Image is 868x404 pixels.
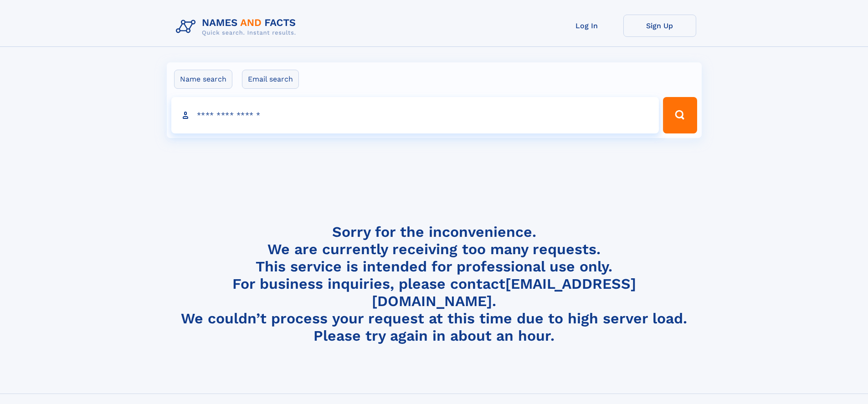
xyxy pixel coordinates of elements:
[172,15,303,39] img: Logo Names and Facts
[623,15,696,37] a: Sign Up
[372,275,636,310] a: [EMAIL_ADDRESS][DOMAIN_NAME]
[550,15,623,37] a: Log In
[172,223,696,345] h4: Sorry for the inconvenience. We are currently receiving too many requests. This service is intend...
[174,70,232,89] label: Name search
[242,70,299,89] label: Email search
[663,97,697,133] button: Search Button
[171,97,659,133] input: search input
